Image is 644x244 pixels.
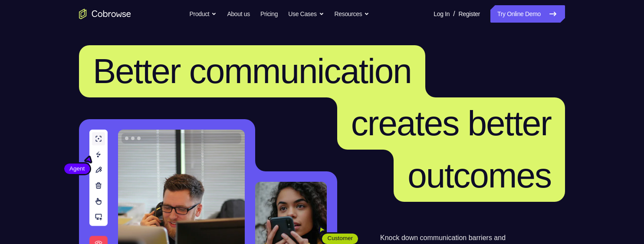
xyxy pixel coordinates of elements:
[351,104,551,143] span: creates better
[190,5,217,23] button: Product
[453,9,455,19] span: /
[459,5,480,23] a: Register
[407,156,551,195] span: outcomes
[79,9,131,19] a: Go to the home page
[227,5,250,23] a: About us
[434,5,450,23] a: Log In
[490,5,565,23] a: Try Online Demo
[93,52,411,90] span: Better communication
[260,5,278,23] a: Pricing
[335,5,370,23] button: Resources
[288,5,324,23] button: Use Cases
